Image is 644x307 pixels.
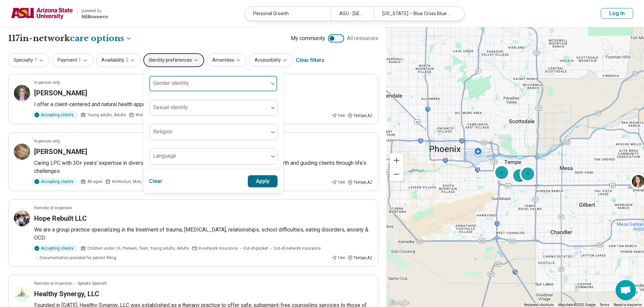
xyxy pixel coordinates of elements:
p: Remote or In-person [34,205,72,211]
span: Out-of-pocket [243,245,268,251]
span: In-network insurance [198,245,238,251]
button: Availability2 [96,53,141,67]
div: Accepting clients [31,111,78,119]
h3: [PERSON_NAME] [34,88,87,98]
h3: [PERSON_NAME] [34,147,87,156]
button: Zoom out [390,167,403,181]
span: All ages [87,179,102,185]
span: 2 [126,57,128,64]
img: Arizona State University [11,5,73,22]
h3: Hope Rebuilt LLC [34,214,87,223]
a: Terms (opens in new tab) [600,303,610,307]
span: 1 [34,57,37,64]
p: We are a group practice specializing in the treatment of trauma, [MEDICAL_DATA], relationships, s... [34,226,373,242]
button: Apply [248,175,278,187]
label: Gender identity [153,80,189,86]
button: Payment1 [52,53,93,67]
button: Log In [601,8,633,19]
div: Tempe , AZ [348,179,373,185]
p: I offer a client-centered and natural health approach in treating clients of all identities and b... [34,100,373,109]
span: My community [291,34,325,42]
div: 1 mi [332,179,345,185]
div: 5 [520,166,536,182]
p: In-person only [34,80,60,86]
p: Caring LPC with 30+ years’ expertise in diverse counseling areas, committed to recognizing indivi... [34,159,373,175]
button: Specialty1 [8,53,49,67]
div: Tempe , AZ [348,113,373,119]
div: ASU - [GEOGRAPHIC_DATA], [GEOGRAPHIC_DATA], [GEOGRAPHIC_DATA] [331,7,374,21]
label: Sexual identity [153,104,188,111]
div: Clear filters [296,52,325,68]
span: Works Sun, Mon, Tue, Wed, Thu, Fri, Sat [112,179,184,185]
span: Works Mon, Tue, Wed, Thu, Fri [136,112,190,118]
div: 2 [511,167,528,184]
div: Accepting clients [31,178,78,185]
a: Open chat [616,280,636,300]
label: Religion [153,128,172,135]
p: Remote or In-person [34,280,72,286]
button: Accessibility [249,53,293,67]
div: Accepting clients [31,245,78,252]
span: care options [70,33,124,44]
button: Clear [149,175,163,187]
h1: 117 in-network [8,33,132,44]
span: Speaks Spanish [77,280,107,286]
div: Personal Growth [245,7,331,21]
div: [US_STATE] – Blue Cross Blue Shield [374,7,460,21]
span: Out-of-network insurance [273,245,321,251]
span: Young adults, Adults [87,112,126,118]
span: Map data ©2025 Google [558,303,596,307]
label: Language [153,153,176,159]
div: 1 mi [332,255,345,261]
h3: Healthy Synergy, LLC [34,289,99,299]
div: 6 [494,164,510,181]
div: powered by [81,8,108,14]
button: Zoom in [390,154,403,167]
a: Report a map error [614,303,642,307]
button: Amenities [207,53,246,67]
button: Care options [70,33,132,44]
a: Arizona State Universitypowered by [11,5,108,22]
div: Tempe , AZ [348,255,373,261]
p: In-person only [34,138,60,144]
span: All resources [347,34,378,42]
div: 1 mi [332,113,345,119]
span: Children under 10, Preteen, Teen, Young adults, Adults [87,245,189,251]
button: Identity preferences [143,53,204,67]
span: Documentation provided for patient filling [40,255,116,261]
span: 1 [78,57,81,64]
